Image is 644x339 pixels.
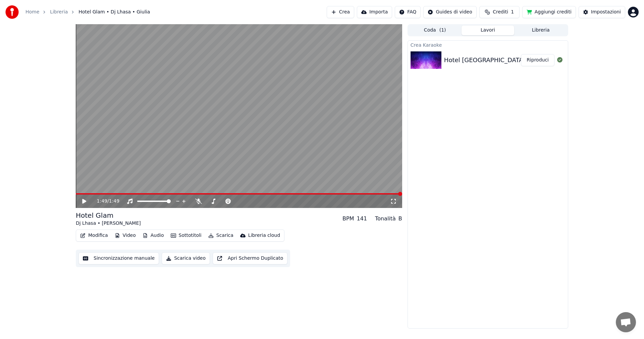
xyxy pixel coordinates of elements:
[77,231,111,240] button: Modifica
[479,6,520,18] button: Crediti1
[579,6,625,18] button: Impostazioni
[50,9,68,15] a: Libreria
[408,41,568,49] div: Crea Karaoke
[493,9,508,15] span: Crediti
[213,252,287,264] button: Apri Schermo Duplicato
[616,312,636,332] div: Aprire la chat
[398,215,402,223] div: B
[511,9,514,15] span: 1
[423,6,476,18] button: Guides di video
[462,26,515,35] button: Lavori
[327,6,354,18] button: Crea
[514,26,567,35] button: Libreria
[439,27,446,34] span: ( 1 )
[522,6,576,18] button: Aggiungi crediti
[342,215,354,223] div: BPM
[357,215,367,223] div: 141
[78,9,150,15] span: Hotel Glam • Dj Lhasa • Giulia
[162,252,210,264] button: Scarica video
[109,198,119,205] span: 1:49
[25,9,150,15] nav: breadcrumb
[206,231,236,240] button: Scarica
[76,220,141,227] div: Dj Lhasa • [PERSON_NAME]
[357,6,392,18] button: Importa
[25,9,39,15] a: Home
[521,54,554,66] button: Riproduci
[248,232,280,239] div: Libreria cloud
[409,26,462,35] button: Coda
[375,215,396,223] div: Tonalità
[112,231,139,240] button: Video
[78,252,159,264] button: Sincronizzazione manuale
[444,55,549,65] div: Hotel [GEOGRAPHIC_DATA] - Giulia
[76,211,141,220] div: Hotel Glam
[395,6,421,18] button: FAQ
[97,198,113,205] div: /
[168,231,204,240] button: Sottotitoli
[97,198,107,205] span: 1:49
[591,9,621,15] div: Impostazioni
[5,5,19,19] img: youka
[140,231,167,240] button: Audio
